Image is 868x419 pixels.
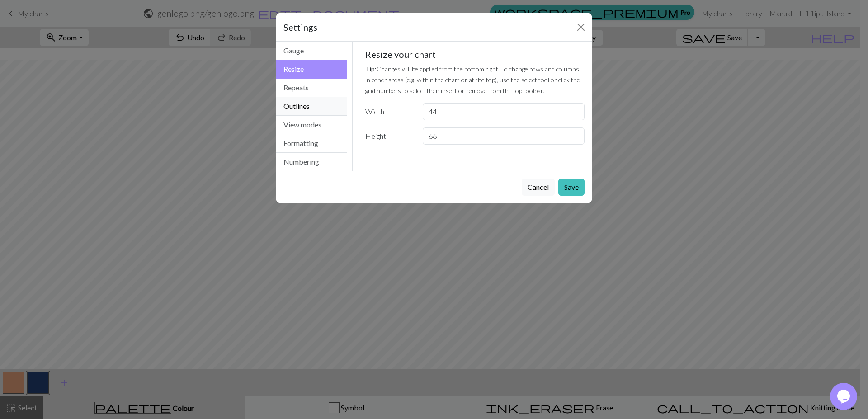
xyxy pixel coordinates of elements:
[276,116,347,134] button: View modes
[276,42,347,60] button: Gauge
[830,383,859,410] iframe: chat widget
[558,179,585,196] button: Save
[365,65,580,94] small: Changes will be applied from the bottom right. To change rows and columns in other areas (e.g. wi...
[283,20,317,34] h5: Settings
[276,97,347,116] button: Outlines
[574,20,588,34] button: Close
[276,153,347,171] button: Numbering
[276,134,347,153] button: Formatting
[276,79,347,97] button: Repeats
[276,60,347,79] button: Resize
[522,179,555,196] button: Cancel
[365,49,585,60] h5: Resize your chart
[360,103,417,120] label: Width
[365,65,377,73] strong: Tip:
[360,127,417,145] label: Height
